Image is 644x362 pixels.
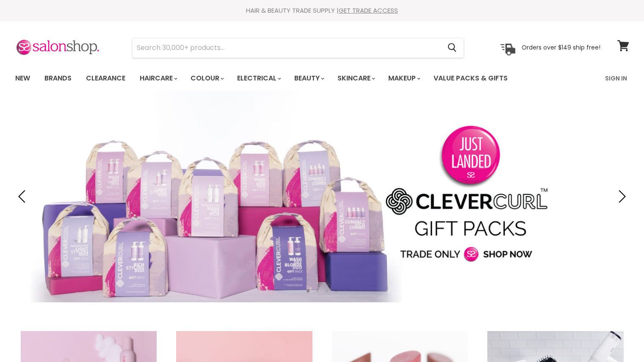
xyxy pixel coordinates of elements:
[331,69,380,87] a: Skincare
[184,69,229,87] a: Colour
[5,66,640,91] nav: Main
[38,69,78,87] a: Brands
[612,188,629,205] button: Next
[132,38,464,58] form: Product
[9,69,36,87] a: New
[316,290,319,293] li: Page dot 2
[307,290,310,293] li: Page dot 1
[80,69,132,87] a: Clearance
[133,38,441,58] input: Search
[9,66,557,91] ul: Main menu
[382,69,426,87] a: Makeup
[231,69,286,87] a: Electrical
[133,69,182,87] a: Haircare
[427,69,514,87] a: Value Packs & Gifts
[288,69,329,87] a: Beauty
[334,290,337,293] li: Page dot 4
[325,290,328,293] li: Page dot 3
[5,6,640,15] div: HAIR & BEAUTY TRADE SUPPLY |
[15,188,32,205] button: Previous
[441,38,464,58] button: Search
[600,69,632,87] a: Sign In
[339,6,398,15] a: GET TRADE ACCESS
[522,44,600,51] p: Orders over $149 ship free!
